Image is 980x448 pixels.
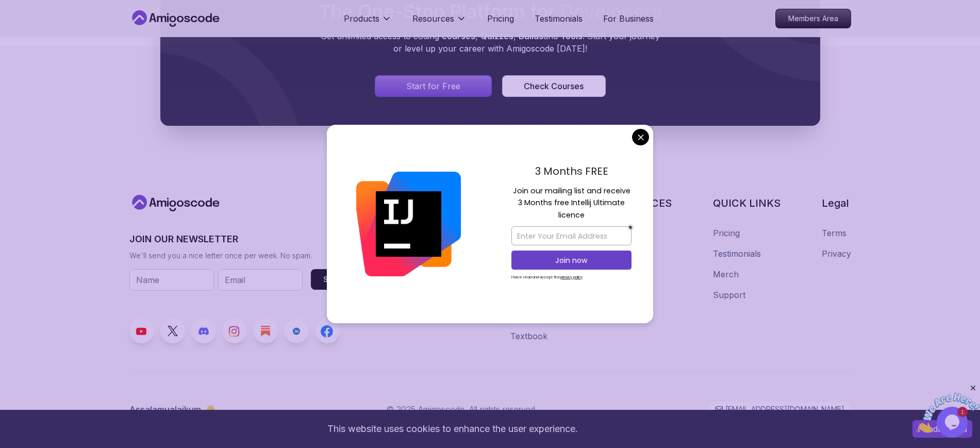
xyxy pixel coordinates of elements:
p: Get unlimited access to coding , , and . Start your journey or level up your career with Amigosco... [317,30,663,55]
button: Submit [311,269,360,290]
a: Support [713,289,745,301]
a: For Business [603,12,654,25]
a: Courses page [502,75,605,97]
span: 👋 [204,402,218,417]
div: This website uses cookies to enhance the user experience. [8,418,897,440]
input: Name [129,269,214,291]
h3: Legal [822,196,851,210]
button: Accept cookies [912,420,972,438]
a: LinkedIn link [284,319,309,343]
button: Check Courses [502,75,605,97]
a: [EMAIL_ADDRESS][DOMAIN_NAME] [708,402,851,417]
a: Signin page [375,75,492,97]
a: Terms [822,227,846,239]
a: Youtube link [129,319,154,343]
a: Members Area [775,9,851,28]
p: © 2025 Amigoscode. All rights reserved. [387,403,537,416]
p: We'll send you a nice letter once per week. No spam. [129,251,360,261]
a: Discord link [191,319,216,343]
a: Textbook [510,330,547,342]
button: Resources [412,12,467,33]
p: Products [344,12,379,25]
p: Members Area [776,9,851,28]
p: Start for Free [406,80,460,92]
h3: QUICK LINKS [713,196,780,210]
a: Facebook link [315,319,340,343]
p: Assalamualaikum [129,403,215,416]
p: [EMAIL_ADDRESS][DOMAIN_NAME] [725,404,844,414]
iframe: chat widget [916,384,980,433]
p: Resources [412,12,454,25]
a: Twitter link [160,319,185,343]
a: Blog link [253,319,278,343]
a: Instagram link [222,319,247,343]
h3: JOIN OUR NEWSLETTER [129,232,360,246]
a: Pricing [487,12,514,25]
a: Merch [713,268,739,280]
input: Email [218,269,303,291]
a: Testimonials [713,247,761,260]
button: Products [344,12,392,33]
a: Testimonials [535,12,583,25]
a: Pricing [713,227,740,239]
div: Check Courses [524,80,584,92]
div: Submit [323,274,348,285]
a: Privacy [822,247,851,260]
